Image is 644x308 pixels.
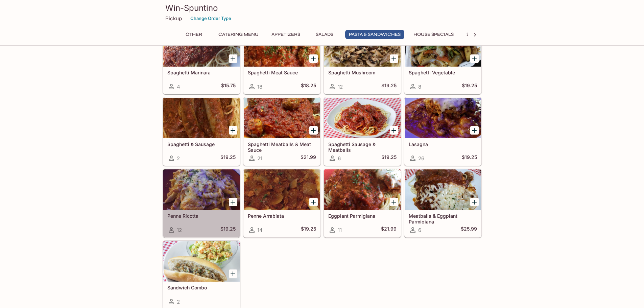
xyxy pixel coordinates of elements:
button: Add Lasagna [470,126,479,135]
button: Add Spaghetti Vegetable [470,54,479,63]
h5: Lasagna [409,141,477,147]
div: Spaghetti Marinara [163,26,240,67]
h5: $18.25 [301,82,316,91]
h5: Spaghetti Mushroom [328,70,397,75]
h5: Spaghetti Sausage & Meatballs [328,141,397,152]
a: Spaghetti Marinara4$15.75 [163,26,240,94]
h5: $19.25 [381,82,397,91]
div: Spaghetti Vegetable [405,26,481,67]
button: Add Spaghetti Meatballs & Meat Sauce [309,126,318,135]
h5: Spaghetti Meatballs & Meat Sauce [248,141,316,152]
button: House Specials [410,30,457,39]
h5: Penne Ricotta [167,213,236,219]
button: Salads [309,30,340,39]
button: Add Penne Ricotta [229,198,237,206]
span: 2 [177,299,180,305]
span: 2 [177,155,180,162]
p: Pickup [165,15,182,22]
button: Appetizers [268,30,304,39]
span: 12 [177,227,182,233]
button: Add Spaghetti Mushroom [390,54,398,63]
span: 14 [257,227,263,233]
button: Add Eggplant Parmigiana [390,198,398,206]
button: Add Spaghetti & Sausage [229,126,237,135]
button: Add Spaghetti Marinara [229,54,237,63]
div: Spaghetti Meat Sauce [244,26,320,67]
div: Spaghetti Sausage & Meatballs [324,98,401,138]
button: Add Sandwich Combo [229,269,237,278]
span: 21 [257,155,262,162]
button: Add Spaghetti Meat Sauce [309,54,318,63]
a: Eggplant Parmigiana11$21.99 [324,169,401,237]
a: Lasagna26$19.25 [404,97,481,166]
div: Penne Arrabiata [244,169,320,210]
h5: Spaghetti & Sausage [167,141,236,147]
h5: Sandwich Combo [167,285,236,290]
h3: Win-Spuntino [165,3,479,13]
div: Penne Ricotta [163,169,240,210]
span: 12 [338,84,343,90]
a: Spaghetti Meat Sauce18$18.25 [243,26,320,94]
span: 6 [338,155,341,162]
h5: $19.25 [220,154,236,162]
span: 11 [338,227,342,233]
h5: $25.99 [461,226,477,234]
h5: $19.25 [462,82,477,91]
h5: $21.99 [301,154,316,162]
div: Eggplant Parmigiana [324,169,401,210]
span: 26 [418,155,424,162]
a: Penne Ricotta12$19.25 [163,169,240,237]
h5: $21.99 [381,226,397,234]
button: Change Order Type [187,13,234,24]
button: Pasta & Sandwiches [345,30,404,39]
span: 8 [418,84,421,90]
button: Add Meatballs & Eggplant Parmigiana [470,198,479,206]
button: Add Penne Arrabiata [309,198,318,206]
h5: $19.25 [220,226,236,234]
a: Spaghetti Sausage & Meatballs6$19.25 [324,97,401,166]
div: Spaghetti Mushroom [324,26,401,67]
span: 4 [177,84,180,90]
a: Penne Arrabiata14$19.25 [243,169,320,237]
div: Sandwich Combo [163,241,240,282]
div: Spaghetti Meatballs & Meat Sauce [244,98,320,138]
h5: Spaghetti Vegetable [409,70,477,75]
a: Meatballs & Eggplant Parmigiana6$25.99 [404,169,481,237]
h5: Eggplant Parmigiana [328,213,397,219]
h5: $19.25 [301,226,316,234]
h5: Meatballs & Eggplant Parmigiana [409,213,477,224]
a: Spaghetti Vegetable8$19.25 [404,26,481,94]
div: Lasagna [405,98,481,138]
a: Spaghetti Meatballs & Meat Sauce21$21.99 [243,97,320,166]
a: Spaghetti & Sausage2$19.25 [163,97,240,166]
h5: $19.25 [462,154,477,162]
h5: Spaghetti Marinara [167,70,236,75]
button: Add Spaghetti Sausage & Meatballs [390,126,398,135]
button: Other [179,30,209,39]
h5: Spaghetti Meat Sauce [248,70,316,75]
h5: $15.75 [221,82,236,91]
button: Catering Menu [215,30,262,39]
span: 18 [257,84,262,90]
div: Meatballs & Eggplant Parmigiana [405,169,481,210]
h5: $19.25 [381,154,397,162]
h5: Penne Arrabiata [248,213,316,219]
a: Spaghetti Mushroom12$19.25 [324,26,401,94]
span: 6 [418,227,421,233]
div: Spaghetti & Sausage [163,98,240,138]
button: Special Combinations [463,30,528,39]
